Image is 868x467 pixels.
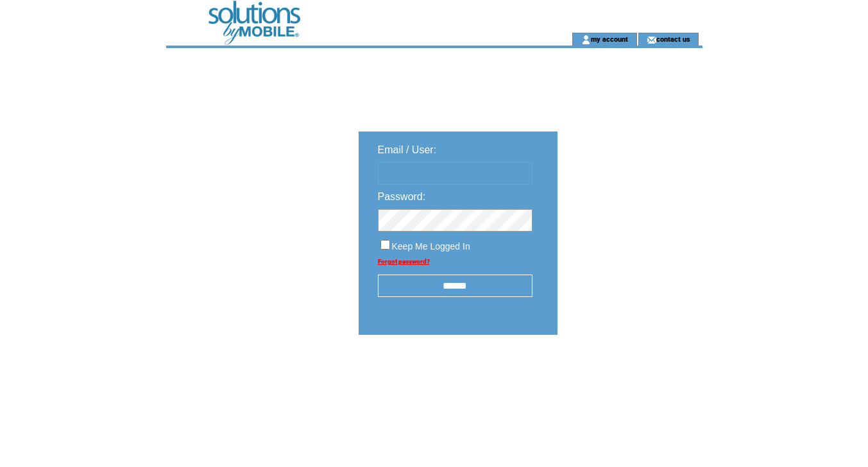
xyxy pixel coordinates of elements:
[581,35,591,45] img: account_icon.gif;jsessionid=1AF62272656EA8791EF2C4635A5FD084
[647,35,656,45] img: contact_us_icon.gif;jsessionid=1AF62272656EA8791EF2C4635A5FD084
[595,367,659,383] img: transparent.png;jsessionid=1AF62272656EA8791EF2C4635A5FD084
[591,35,628,43] a: my account
[656,35,690,43] a: contact us
[378,258,430,265] a: Forgot password?
[378,144,437,155] span: Email / User:
[392,241,470,251] span: Keep Me Logged In
[378,191,426,202] span: Password:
